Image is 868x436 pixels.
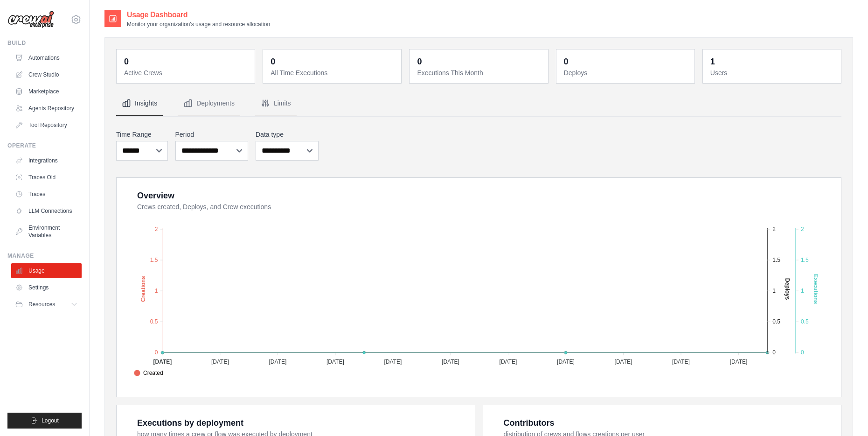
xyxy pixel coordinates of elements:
[801,226,804,232] tspan: 2
[175,130,249,139] label: Period
[772,288,776,294] tspan: 1
[710,68,835,77] dt: Users
[269,359,286,365] tspan: [DATE]
[127,9,270,21] h2: Usage Dashboard
[772,226,776,232] tspan: 2
[255,91,297,116] button: Limits
[11,50,82,65] a: Automations
[116,91,841,116] nav: Tabs
[7,252,82,260] div: Manage
[153,359,172,365] tspan: [DATE]
[127,21,270,28] p: Monitor your organization's usage and resource allocation
[11,280,82,295] a: Settings
[7,11,54,28] img: Logo
[11,101,82,116] a: Agents Repository
[271,55,275,68] div: 0
[417,55,422,68] div: 0
[150,318,158,325] tspan: 0.5
[500,359,517,365] tspan: [DATE]
[11,263,82,278] a: Usage
[155,288,158,294] tspan: 1
[7,142,82,149] div: Operate
[772,257,780,263] tspan: 1.5
[11,153,82,168] a: Integrations
[11,67,82,82] a: Crew Studio
[784,278,791,300] text: Deploys
[124,68,249,77] dt: Active Crews
[772,349,776,356] tspan: 0
[155,349,158,356] tspan: 0
[116,130,168,139] label: Time Range
[137,202,830,211] dt: Crews created, Deploys, and Crew executions
[417,68,542,77] dt: Executions This Month
[801,257,809,263] tspan: 1.5
[124,55,129,68] div: 0
[11,220,82,243] a: Environment Variables
[564,55,569,68] div: 0
[155,226,158,232] tspan: 2
[150,257,158,263] tspan: 1.5
[7,39,82,47] div: Build
[28,301,55,308] span: Resources
[504,416,555,429] div: Contributors
[442,359,459,365] tspan: [DATE]
[137,189,174,202] div: Overview
[615,359,632,365] tspan: [DATE]
[812,274,819,304] text: Executions
[801,288,804,294] tspan: 1
[137,416,243,429] div: Executions by deployment
[384,359,402,365] tspan: [DATE]
[134,369,163,377] span: Created
[11,204,82,218] a: LLM Connections
[178,91,240,116] button: Deployments
[11,297,82,312] button: Resources
[11,187,82,202] a: Traces
[140,276,146,302] text: Creations
[7,413,82,429] button: Logout
[271,68,396,77] dt: All Time Executions
[11,84,82,99] a: Marketplace
[557,359,575,365] tspan: [DATE]
[730,359,748,365] tspan: [DATE]
[772,318,780,325] tspan: 0.5
[564,68,689,77] dt: Deploys
[801,318,809,325] tspan: 0.5
[256,130,319,139] label: Data type
[211,359,229,365] tspan: [DATE]
[11,118,82,133] a: Tool Repository
[672,359,690,365] tspan: [DATE]
[326,359,344,365] tspan: [DATE]
[116,91,163,116] button: Insights
[11,170,82,185] a: Traces Old
[801,349,804,356] tspan: 0
[42,417,59,424] span: Logout
[710,55,715,68] div: 1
